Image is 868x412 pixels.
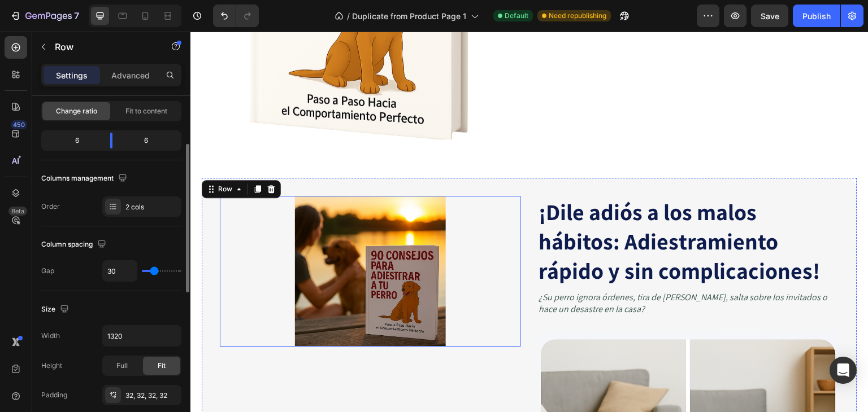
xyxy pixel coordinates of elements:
i: ¿Su perro ignora órdenes, tira de [PERSON_NAME], salta sobre los invitados o hace un desastre en ... [349,260,637,283]
button: Save [751,5,788,27]
div: 2 cols [125,202,179,212]
button: Publish [793,5,840,27]
span: Full [116,361,128,371]
button: 7 [5,5,84,27]
div: Size [41,302,71,317]
span: / [347,10,350,22]
input: Auto [103,261,137,281]
div: Column spacing [41,237,108,252]
span: Fit [158,361,166,371]
input: Auto [103,326,181,346]
div: 32, 32, 32, 32 [125,391,179,401]
p: Settings [56,69,88,81]
div: Beta [8,207,27,216]
span: Need republishing [549,11,606,21]
span: Save [761,11,779,21]
div: Height [41,361,62,371]
div: Undo/Redo [213,5,259,27]
div: Publish [802,10,831,22]
p: Row [55,40,151,54]
span: Fit to content [125,106,167,116]
div: Width [41,331,60,341]
span: Duplicate from Product Page 1 [352,10,466,22]
p: 7 [74,9,79,23]
div: Row [25,152,44,163]
iframe: Design area [190,32,868,412]
div: Padding [41,390,67,400]
div: 450 [11,120,27,129]
span: Change ratio [56,106,97,116]
strong: ¡Dile adiós a los malos hábitos: Adiestramiento rápido y sin complicaciones! [349,165,630,253]
div: Open Intercom Messenger [830,357,857,384]
div: Columns management [41,171,129,186]
p: Advanced [111,69,150,81]
span: Default [505,11,528,21]
div: Order [41,201,60,212]
div: 6 [44,133,101,148]
div: 6 [121,133,179,148]
div: Gap [41,266,54,276]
